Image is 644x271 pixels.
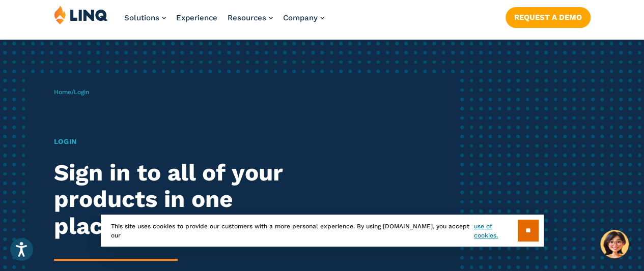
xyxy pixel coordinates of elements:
[74,88,89,96] span: Login
[228,13,273,22] a: Resources
[124,13,159,22] span: Solutions
[124,5,324,39] nav: Primary Navigation
[506,7,591,27] a: Request a Demo
[176,13,217,22] a: Experience
[54,88,89,96] span: /
[54,136,302,147] h1: Login
[474,222,517,240] a: use of cookies.
[283,13,318,22] span: Company
[283,13,324,22] a: Company
[600,230,629,258] button: Hello, have a question? Let’s chat.
[54,5,108,24] img: LINQ | K‑12 Software
[54,160,302,240] h2: Sign in to all of your products in one place.
[54,88,71,96] a: Home
[101,215,544,247] div: This site uses cookies to provide our customers with a more personal experience. By using [DOMAIN...
[124,13,166,22] a: Solutions
[228,13,266,22] span: Resources
[506,5,591,27] nav: Button Navigation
